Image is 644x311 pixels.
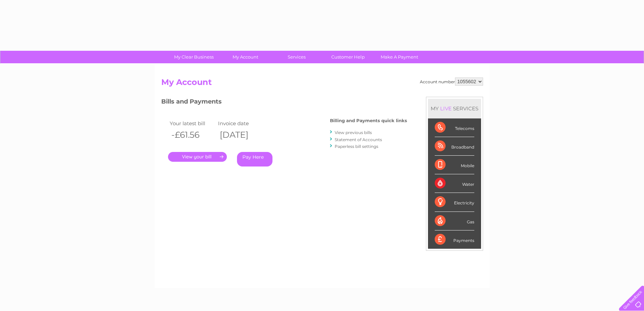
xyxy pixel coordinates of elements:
a: Pay Here [237,152,272,166]
h4: Billing and Payments quick links [330,118,407,123]
div: Telecoms [435,118,474,137]
div: Mobile [435,156,474,174]
a: View previous bills [335,130,372,135]
div: Account number [420,77,483,86]
a: Make A Payment [372,51,427,63]
div: Water [435,174,474,193]
a: My Account [217,51,273,63]
div: LIVE [439,105,453,112]
div: Electricity [435,193,474,212]
a: My Clear Business [166,51,222,63]
td: Invoice date [216,119,265,128]
a: . [168,152,227,162]
th: -£61.56 [168,128,217,142]
a: Services [269,51,325,63]
div: Broadband [435,137,474,156]
td: Your latest bill [168,119,217,128]
h2: My Account [161,77,483,90]
a: Customer Help [320,51,376,63]
div: Gas [435,212,474,230]
a: Statement of Accounts [335,137,382,142]
th: [DATE] [216,128,265,142]
div: Payments [435,230,474,249]
div: MY SERVICES [428,99,481,118]
a: Paperless bill settings [335,144,378,149]
h3: Bills and Payments [161,97,407,109]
